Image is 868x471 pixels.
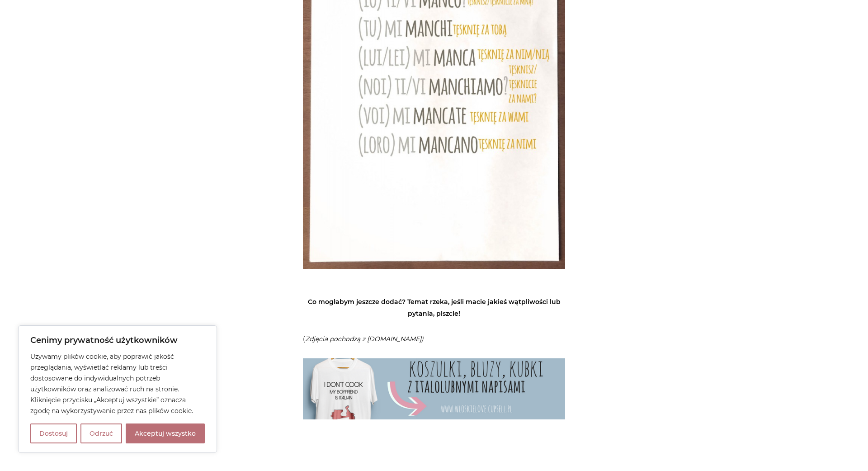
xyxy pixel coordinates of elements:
[30,423,77,443] button: Dostosuj
[30,335,205,346] p: Cenimy prywatność użytkowników
[30,351,205,416] p: Używamy plików cookie, aby poprawić jakość przeglądania, wyświetlać reklamy lub treści dostosowan...
[80,423,122,443] button: Odrzuć
[303,333,565,345] p: (
[305,335,424,343] em: Zdjęcia pochodzą z [DOMAIN_NAME])
[126,423,205,443] button: Akceptuj wszystko
[308,298,561,318] strong: Co mogłabym jeszcze dodać? Temat rzeka, jeśli macie jakieś wątpliwości lub pytania, piszcie!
